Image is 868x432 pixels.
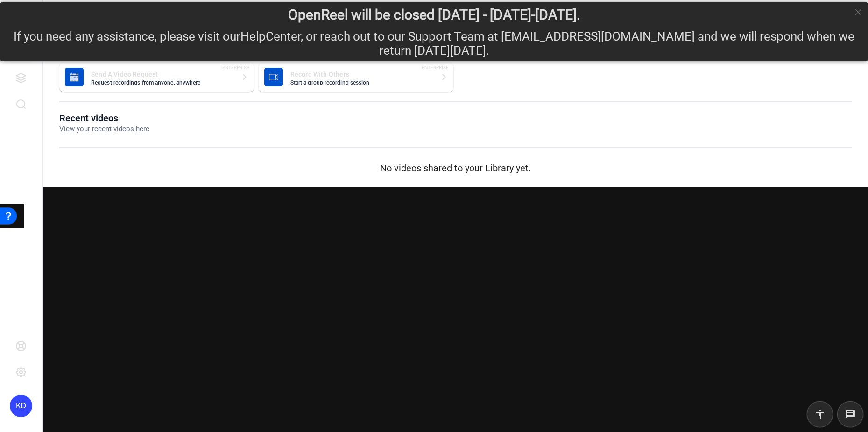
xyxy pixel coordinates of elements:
mat-icon: message [845,409,856,420]
button: Send A Video RequestRequest recordings from anyone, anywhereENTERPRISE [59,62,254,92]
a: HelpCenter [240,27,301,41]
mat-card-title: Record With Others [290,69,433,80]
h1: Recent videos [59,113,149,124]
mat-card-title: Send A Video Request [91,69,233,80]
div: OpenReel will be closed [DATE] - [DATE]-[DATE]. [12,4,856,21]
span: ENTERPRISE [422,64,449,71]
mat-icon: accessibility [814,409,826,420]
mat-card-subtitle: Request recordings from anyone, anywhere [91,80,233,85]
div: KD [10,395,32,417]
span: If you need any assistance, please visit our , or reach out to our Support Team at [EMAIL_ADDRESS... [14,27,854,55]
button: Record With OthersStart a group recording sessionENTERPRISE [259,62,453,92]
mat-card-subtitle: Start a group recording session [290,80,433,85]
p: No videos shared to your Library yet. [59,161,852,175]
p: View your recent videos here [59,124,149,135]
span: ENTERPRISE [222,64,249,71]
